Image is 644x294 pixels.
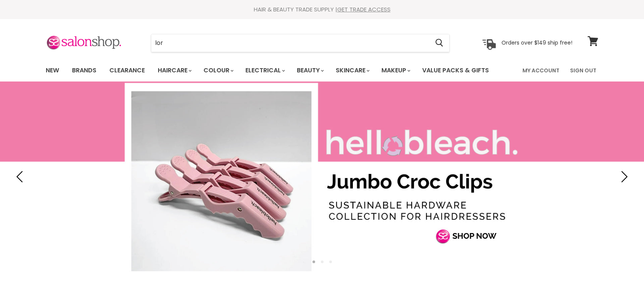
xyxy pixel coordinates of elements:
div: HAIR & BEAUTY TRADE SUPPLY | [36,6,608,13]
ul: Main menu [40,59,506,81]
a: Skincare [330,62,374,78]
li: Page dot 3 [329,260,332,263]
a: Colour [198,62,238,78]
a: New [40,62,65,78]
a: Brands [66,62,102,78]
input: Search [151,34,429,52]
form: Product [151,34,450,52]
p: Orders over $149 ship free! [501,39,572,46]
a: Electrical [240,62,290,78]
nav: Main [36,59,608,81]
a: Sign Out [566,62,601,78]
button: Previous [13,169,29,184]
button: Search [429,34,449,52]
a: Makeup [376,62,415,78]
a: Value Packs & Gifts [417,62,495,78]
a: Clearance [104,62,151,78]
a: Haircare [152,62,196,78]
a: GET TRADE ACCESS [337,5,391,13]
li: Page dot 2 [321,260,324,263]
iframe: Gorgias live chat messenger [606,258,636,286]
a: My Account [518,62,564,78]
a: Beauty [291,62,328,78]
button: Next [615,169,631,184]
li: Page dot 1 [312,260,315,263]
